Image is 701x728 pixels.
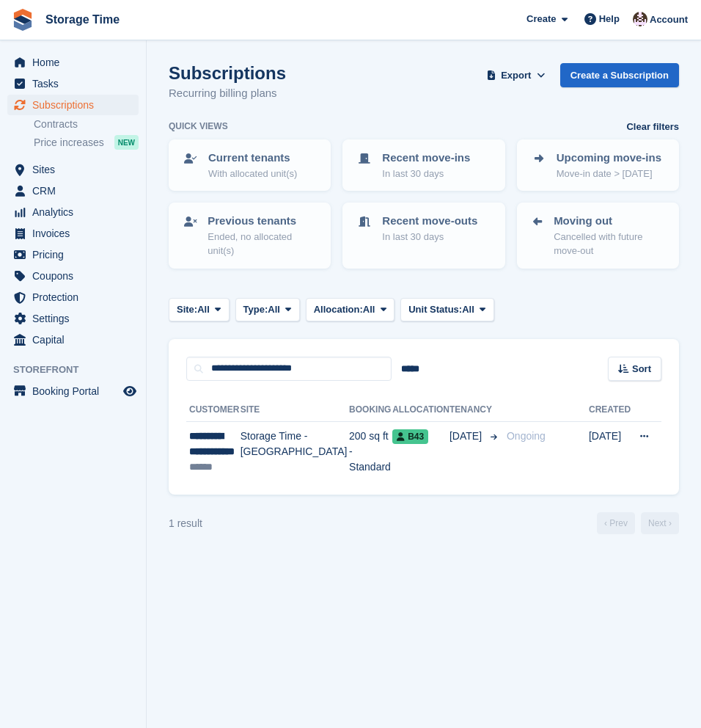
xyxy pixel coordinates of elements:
td: 200 sq ft - Standard [349,421,392,483]
p: Moving out [554,213,666,230]
a: menu [7,308,139,329]
button: Unit Status: All [400,298,493,322]
th: Allocation [392,398,449,422]
th: Customer [186,398,241,422]
th: Tenancy [449,398,501,422]
button: Allocation: All [306,298,395,322]
button: Export [484,63,548,87]
span: Type: [243,302,268,317]
span: Pricing [32,244,120,265]
span: All [268,302,280,317]
span: Help [599,12,620,26]
span: Ongoing [507,430,546,442]
th: Booking [349,398,392,422]
span: Home [32,52,120,73]
a: Recent move-outs In last 30 days [344,204,503,252]
img: Saeed [633,12,647,26]
span: Unit Status: [408,302,462,317]
span: Sort [632,362,651,376]
p: With allocated unit(s) [208,167,297,181]
span: B43 [392,429,428,444]
img: stora-icon-8386f47178a22dfd0bd8f6a31ec36ba5ce8667c1dd55bd0f319d3a0aa187defe.svg [12,9,34,31]
th: Site [241,398,349,422]
p: Cancelled with future move-out [554,230,666,258]
span: Account [650,12,688,27]
td: [DATE] [589,421,631,483]
span: Invoices [32,223,120,244]
a: menu [7,266,139,286]
a: Create a Subscription [560,63,679,87]
a: menu [7,381,139,401]
p: Recurring billing plans [169,85,286,102]
span: Allocation: [314,302,363,317]
a: menu [7,330,139,350]
span: Create [526,12,556,26]
div: NEW [114,135,139,150]
a: menu [7,73,139,94]
span: Site: [177,302,197,317]
div: 1 result [169,516,202,531]
span: Storefront [13,363,146,377]
a: Next [641,512,679,534]
p: In last 30 days [382,230,477,244]
h6: Quick views [169,120,228,133]
span: Protection [32,287,120,307]
button: Type: All [235,298,300,322]
a: Clear filters [626,120,679,134]
a: Price increases NEW [34,134,139,150]
a: Previous [597,512,635,534]
a: Moving out Cancelled with future move-out [518,204,678,267]
a: Preview store [121,382,139,400]
span: Settings [32,308,120,329]
a: menu [7,287,139,307]
span: [DATE] [449,429,485,444]
a: Contracts [34,117,139,131]
span: Booking Portal [32,381,120,401]
p: Upcoming move-ins [557,150,661,167]
a: Current tenants With allocated unit(s) [170,141,329,189]
span: Export [501,68,531,83]
span: Analytics [32,202,120,222]
span: All [363,302,375,317]
a: Previous tenants Ended, no allocated unit(s) [170,204,329,267]
p: Current tenants [208,150,297,167]
a: menu [7,244,139,265]
span: All [462,302,474,317]
p: Recent move-outs [382,213,477,230]
p: In last 30 days [382,167,470,181]
a: Recent move-ins In last 30 days [344,141,503,189]
span: CRM [32,181,120,201]
a: menu [7,159,139,180]
p: Ended, no allocated unit(s) [208,230,318,258]
nav: Page [594,512,682,534]
span: Subscriptions [32,95,120,115]
a: menu [7,52,139,73]
a: menu [7,181,139,201]
a: menu [7,223,139,244]
p: Recent move-ins [382,150,470,167]
th: Created [589,398,631,422]
button: Site: All [169,298,230,322]
td: Storage Time - [GEOGRAPHIC_DATA] [241,421,349,483]
p: Previous tenants [208,213,318,230]
span: Price increases [34,136,104,150]
p: Move-in date > [DATE] [557,167,661,181]
a: Upcoming move-ins Move-in date > [DATE] [518,141,678,189]
h1: Subscriptions [169,63,286,83]
a: menu [7,95,139,115]
span: All [197,302,210,317]
a: menu [7,202,139,222]
span: Capital [32,330,120,350]
span: Tasks [32,73,120,94]
span: Sites [32,159,120,180]
span: Coupons [32,266,120,286]
a: Storage Time [40,7,125,32]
